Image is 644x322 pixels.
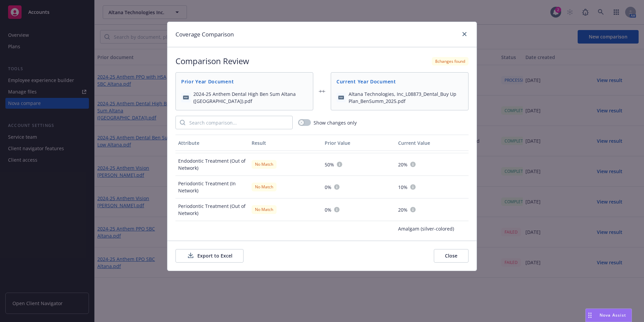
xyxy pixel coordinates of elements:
span: Prior Year Document [181,78,308,85]
span: 0% [325,184,331,191]
span: Altana Technologies, Inc_L08873_Dental_Buy Up Plan_BenSumm_2025.pdf [349,90,463,105]
button: Current Value [395,135,469,151]
div: 8 changes found [432,57,469,65]
a: close [460,30,469,38]
div: No Match [252,183,277,191]
div: Attribute [178,139,246,146]
button: Nova Assist [585,308,632,322]
span: 50% [325,161,334,168]
div: Endodontic Treatment (Out of Network) [175,153,249,176]
span: Amalgam (silver-colored) and Composite (resin-colored) fillings are covered. Composite fillings f... [398,225,458,275]
div: Result [252,139,320,146]
span: 0% [325,206,331,213]
div: Periodontic Treatment (In Network) [175,176,249,198]
span: Nova Assist [600,312,626,318]
h2: Comparison Review [175,55,249,67]
div: Drag to move [586,309,594,322]
span: Show changes only [314,119,357,126]
svg: Search [180,120,185,125]
button: Attribute [175,135,249,151]
span: 10% [398,184,408,191]
span: 20% [398,206,408,213]
span: 20% [398,161,408,168]
div: Prior Value [325,139,393,146]
div: No Match [252,160,277,168]
div: Current Value [398,139,466,146]
h1: Coverage Comparison [175,30,234,39]
span: 2024-25 Anthem Dental High Ben Sum Altana ([GEOGRAPHIC_DATA]).pdf [193,90,308,105]
button: Prior Value [322,135,395,151]
div: Periodontic Treatment (Out of Network) [175,198,249,221]
button: Result [249,135,322,151]
span: Current Year Document [336,78,463,85]
div: Amalgam fillings vs composite fillings (In Network) [175,221,249,279]
div: No Match [252,205,277,214]
button: Close [434,249,469,263]
input: Search comparison... [185,116,292,129]
button: Export to Excel [175,249,244,263]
